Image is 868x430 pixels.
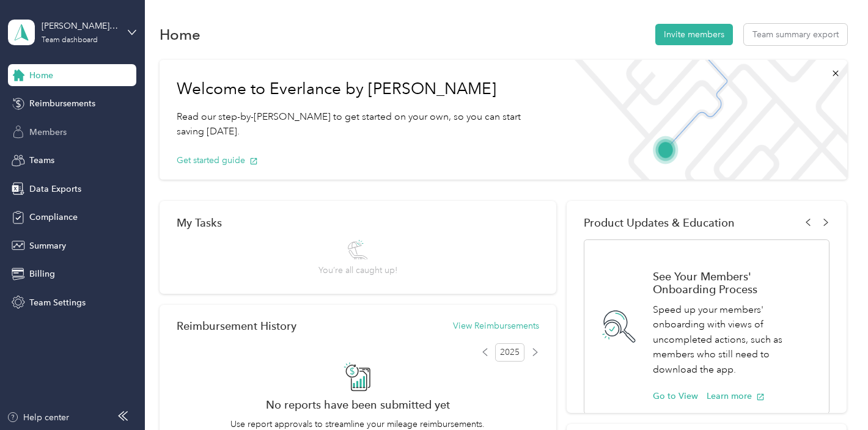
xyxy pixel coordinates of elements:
[177,79,546,99] h1: Welcome to Everlance by [PERSON_NAME]
[177,216,539,229] div: My Tasks
[177,154,258,167] button: Get started guide
[7,411,69,424] button: Help center
[653,302,816,377] p: Speed up your members' onboarding with views of uncompleted actions, such as members who still ne...
[453,319,539,332] button: View Reimbursements
[177,319,296,332] h2: Reimbursement History
[42,20,118,32] div: [PERSON_NAME] Reprographics
[29,183,81,195] span: Data Exports
[29,296,86,309] span: Team Settings
[177,398,539,411] h2: No reports have been submitted yet
[29,126,67,139] span: Members
[584,216,735,229] span: Product Updates & Education
[653,270,816,296] h1: See Your Members' Onboarding Process
[800,362,868,430] iframe: Everlance-gr Chat Button Frame
[655,24,733,45] button: Invite members
[495,343,524,362] span: 2025
[160,28,200,41] h1: Home
[29,239,66,252] span: Summary
[653,390,698,403] button: Go to View
[42,37,98,44] div: Team dashboard
[29,69,53,82] span: Home
[29,97,95,110] span: Reimbursements
[177,109,546,139] p: Read our step-by-[PERSON_NAME] to get started on your own, so you can start saving [DATE].
[564,60,847,180] img: Welcome to everlance
[29,154,54,167] span: Teams
[707,390,765,403] button: Learn more
[29,211,78,224] span: Compliance
[29,268,55,280] span: Billing
[318,264,397,277] span: You’re all caught up!
[744,24,847,45] button: Team summary export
